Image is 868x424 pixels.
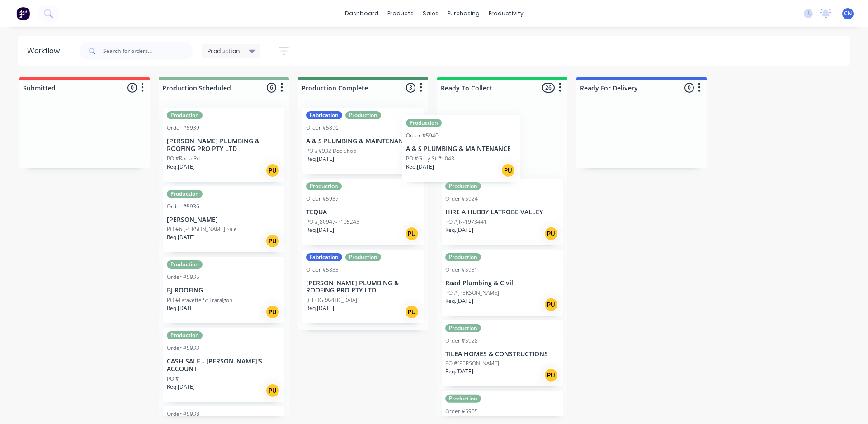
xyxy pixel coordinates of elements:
div: products [383,7,418,20]
input: Search for orders... [103,42,193,60]
div: productivity [484,7,528,20]
span: CN [844,9,852,18]
img: Factory [16,7,30,20]
a: dashboard [340,7,383,20]
div: purchasing [443,7,484,20]
div: sales [418,7,443,20]
span: Production [207,46,240,56]
div: Workflow [27,46,64,57]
